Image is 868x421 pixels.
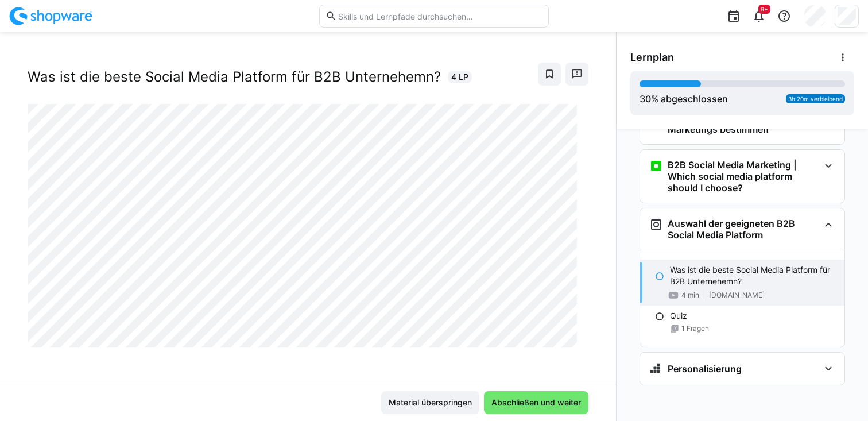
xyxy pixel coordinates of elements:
span: Abschließen und weiter [490,397,583,408]
div: % abgeschlossen [640,92,728,106]
span: 3h 20m verbleibend [788,95,843,102]
span: Lernplan [630,51,674,64]
input: Skills und Lernpfade durchsuchen… [337,11,542,21]
span: 4 LP [451,71,468,83]
span: 4 min [681,291,699,300]
p: Was ist die beste Social Media Platform für B2B Unternehemn? [670,264,835,287]
span: [DOMAIN_NAME] [709,291,765,300]
button: Material überspringen [381,391,479,414]
h3: Personalisierung [668,363,742,374]
span: 1 Fragen [681,324,709,333]
span: Material überspringen [387,397,474,408]
p: Quiz [670,310,687,322]
h3: Auswahl der geeigneten B2B Social Media Platform [668,218,819,241]
h3: B2B Social Media Marketing | Which social media platform should I choose? [668,159,819,194]
button: Abschließen und weiter [484,391,588,414]
span: 9+ [761,6,768,13]
span: 30 [640,93,651,105]
h2: Was ist die beste Social Media Platform für B2B Unternehemn? [28,68,441,86]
